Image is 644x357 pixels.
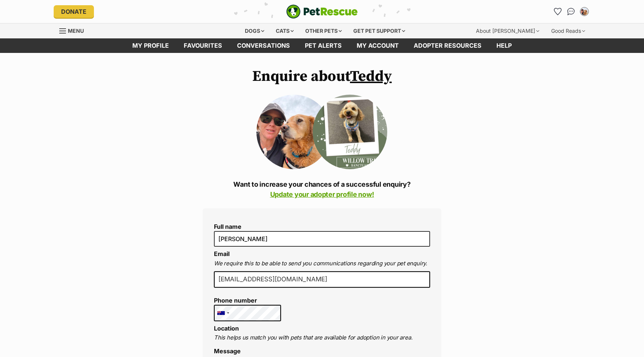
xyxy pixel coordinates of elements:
span: Menu [68,28,84,34]
a: Pet alerts [297,38,349,53]
img: logo-e224e6f780fb5917bec1dbf3a21bbac754714ae5b6737aabdf751b685950b380.svg [286,4,358,19]
a: Favourites [552,6,563,18]
p: We require this to be able to send you communications regarding your pet enquiry. [214,259,430,268]
img: wkwly8e6dn8hcwkpyl5u.jpg [256,95,331,169]
a: conversations [230,38,297,53]
img: Claire Prestney profile pic [581,8,588,15]
a: My profile [125,38,176,53]
button: My account [578,6,590,18]
label: Phone number [214,297,281,304]
div: Dogs [240,23,269,38]
img: chat-41dd97257d64d25036548639549fe6c8038ab92f7586957e7f3b1b290dea8141.svg [567,8,575,15]
input: E.g. Jimmy Chew [214,231,430,247]
div: Cats [271,23,299,38]
div: Other pets [300,23,347,38]
label: Location [214,325,239,332]
a: Teddy [350,67,392,86]
label: Message [214,347,241,355]
div: About [PERSON_NAME] [471,23,544,38]
div: Australia: +61 [214,305,231,321]
div: Good Reads [546,23,590,38]
label: Email [214,250,230,258]
a: Favourites [176,38,230,53]
p: This helps us match you with pets that are available for adoption in your area. [214,334,430,342]
div: Get pet support [348,23,410,38]
a: Donate [54,5,94,18]
a: Menu [59,23,89,37]
a: PetRescue [286,4,358,19]
ul: Account quick links [552,6,590,18]
a: Update your adopter profile now! [270,190,374,198]
p: Want to increase your chances of a successful enquiry? [203,179,441,199]
img: Teddy [313,95,387,169]
a: Adopter resources [406,38,489,53]
h1: Enquire about [203,68,441,85]
label: Full name [214,223,430,230]
a: Help [489,38,519,53]
a: My account [349,38,406,53]
a: Conversations [565,6,577,18]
